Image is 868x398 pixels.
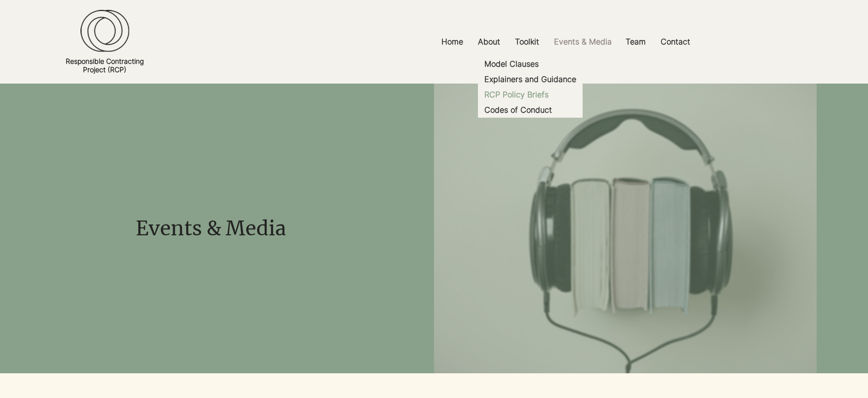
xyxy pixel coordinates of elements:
span: Events & Media [136,216,286,241]
p: Explainers and Guidance [480,72,580,87]
p: RCP Policy Briefs [480,87,552,102]
a: Home [434,31,471,53]
a: Contact [653,31,698,53]
a: Model Clauses [478,56,583,72]
p: Team [621,31,651,53]
p: Events & Media [549,31,617,53]
p: About [473,31,505,53]
a: RCP Policy Briefs [478,87,583,102]
a: Toolkit [508,31,547,53]
a: Team [618,31,653,53]
a: About [471,31,508,53]
p: Codes of Conduct [480,102,556,118]
a: Explainers and Guidance [478,72,583,87]
p: Contact [656,31,695,53]
p: Model Clauses [480,56,543,72]
nav: Site [316,31,817,53]
p: Home [436,31,468,53]
p: Toolkit [510,31,544,53]
a: Codes of Conduct [478,102,583,118]
a: Events & Media [547,31,618,53]
img: pexels-stasknop-5939401.jpg [434,84,817,373]
a: Responsible ContractingProject (RCP) [66,57,144,74]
